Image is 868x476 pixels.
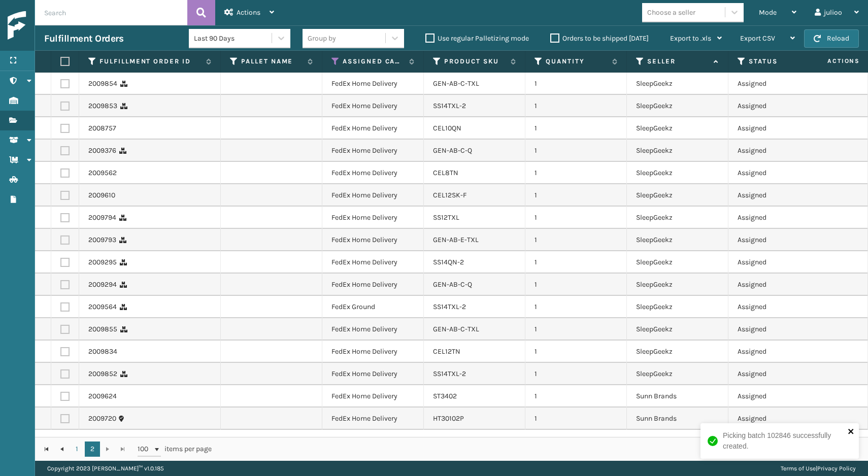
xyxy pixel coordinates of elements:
[728,385,830,407] td: Assigned
[627,162,728,184] td: SleepGeekz
[525,184,627,207] td: 1
[433,146,472,155] a: GEN-AB-C-Q
[308,33,336,44] div: Group by
[322,296,424,318] td: FedEx Ground
[322,341,424,363] td: FedEx Home Delivery
[749,57,810,66] label: Status
[322,117,424,140] td: FedEx Home Delivery
[88,235,116,245] a: 2009793
[627,229,728,251] td: SleepGeekz
[550,34,649,43] label: Orders to be shipped [DATE]
[525,117,627,140] td: 1
[627,140,728,162] td: SleepGeekz
[627,385,728,407] td: Sunn Brands
[58,445,66,453] span: Go to the previous page
[627,363,728,385] td: SleepGeekz
[728,117,830,140] td: Assigned
[728,184,830,207] td: Assigned
[54,441,70,457] a: Go to the previous page
[728,274,830,296] td: Assigned
[70,441,85,457] a: 1
[322,184,424,207] td: FedEx Home Delivery
[627,274,728,296] td: SleepGeekz
[433,101,466,110] a: SS14TXL-2
[88,414,116,424] a: 2009720
[525,318,627,341] td: 1
[795,53,866,70] span: Actions
[433,280,472,289] a: GEN-AB-C-Q
[627,407,728,430] td: Sunn Brands
[728,207,830,229] td: Assigned
[627,318,728,341] td: SleepGeekz
[433,124,461,132] a: CEL10QN
[322,207,424,229] td: FedEx Home Delivery
[226,444,857,454] div: 101 - 116 of 116 items
[525,251,627,274] td: 1
[433,168,458,177] a: CEL8TN
[627,251,728,274] td: SleepGeekz
[525,341,627,363] td: 1
[88,146,116,156] a: 2009376
[627,95,728,117] td: SleepGeekz
[322,363,424,385] td: FedEx Home Delivery
[88,101,117,111] a: 2009853
[804,29,859,48] button: Reload
[322,407,424,430] td: FedEx Home Delivery
[241,57,303,66] label: Pallet Name
[433,213,459,222] a: SS12TXL
[728,251,830,274] td: Assigned
[322,318,424,341] td: FedEx Home Delivery
[627,117,728,140] td: SleepGeekz
[88,280,117,290] a: 2009294
[138,444,153,454] span: 100
[627,296,728,318] td: SleepGeekz
[237,8,260,17] span: Actions
[39,441,54,457] a: Go to the first page
[138,441,212,457] span: items per page
[525,140,627,162] td: 1
[525,363,627,385] td: 1
[525,207,627,229] td: 1
[525,385,627,407] td: 1
[627,73,728,95] td: SleepGeekz
[322,385,424,407] td: FedEx Home Delivery
[433,325,479,333] a: GEN-AB-C-TXL
[728,296,830,318] td: Assigned
[88,369,117,379] a: 2009852
[647,57,709,66] label: Seller
[8,11,99,40] img: logo
[525,229,627,251] td: 1
[627,207,728,229] td: SleepGeekz
[44,32,123,45] h3: Fulfillment Orders
[88,257,117,267] a: 2009295
[99,57,201,66] label: Fulfillment Order Id
[322,274,424,296] td: FedEx Home Delivery
[322,73,424,95] td: FedEx Home Delivery
[88,324,117,334] a: 2009855
[322,140,424,162] td: FedEx Home Delivery
[848,427,855,437] button: close
[322,95,424,117] td: FedEx Home Delivery
[88,302,117,312] a: 2009564
[525,162,627,184] td: 1
[728,318,830,341] td: Assigned
[525,296,627,318] td: 1
[88,168,117,178] a: 2009562
[343,57,404,66] label: Assigned Carrier Service
[444,57,506,66] label: Product SKU
[627,341,728,363] td: SleepGeekz
[728,341,830,363] td: Assigned
[433,302,466,311] a: SS14TXL-2
[740,34,775,43] span: Export CSV
[525,407,627,430] td: 1
[525,95,627,117] td: 1
[728,407,830,430] td: Assigned
[47,461,164,476] p: Copyright 2023 [PERSON_NAME]™ v 1.0.185
[88,391,117,401] a: 2009624
[728,229,830,251] td: Assigned
[759,8,777,17] span: Mode
[88,79,117,89] a: 2009854
[728,140,830,162] td: Assigned
[647,7,695,18] div: Choose a seller
[627,184,728,207] td: SleepGeekz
